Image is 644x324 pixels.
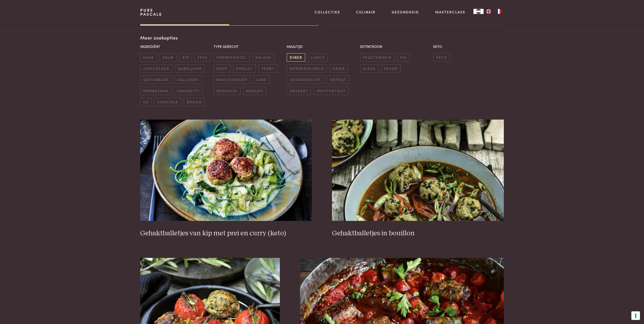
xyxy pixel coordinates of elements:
[140,75,172,84] span: geitenkaas
[360,64,378,73] span: vlees
[214,75,250,84] span: maaltijdsoep
[214,64,230,73] span: soep
[140,120,312,221] img: Gehaktballetjes van kip met prei en curry (keto)
[332,229,504,238] h3: Gehaktballetjes in bouillon
[243,87,266,95] span: koekjes
[140,53,157,62] span: kaas
[473,9,484,14] div: Language
[327,75,349,84] span: ontbijt
[473,9,504,14] aside: Language selected: Nederlands
[154,98,181,106] span: chocola
[159,53,177,62] span: zalm
[287,87,311,95] span: dessert
[314,87,348,95] span: fruitontbijt
[360,44,431,49] p: Eetpatroon
[330,64,348,73] span: hapje
[140,44,211,49] p: Ingrediënt
[175,64,204,73] span: kabeljauw
[179,53,192,62] span: kip
[140,229,312,238] h3: Gehaktballetjes van kip met prei en curry (keto)
[484,9,494,14] a: EN
[253,53,274,62] span: salade
[140,120,312,238] a: Gehaktballetjes van kip met prei en curry (keto) Gehaktballetjes van kip met prei en curry (keto)
[214,53,250,62] span: ovenschotel
[174,75,202,84] span: halloumi
[140,64,172,73] span: chocolade
[381,64,400,73] span: vegan
[484,9,504,14] ul: Language list
[233,64,256,73] span: omelet
[195,53,210,62] span: feta
[631,311,640,320] button: Uw voorkeuren voor toestemming voor trackingtechnologieën
[140,8,162,16] a: PurePascale
[332,120,504,221] img: Gehaktballetjes in bouillon
[184,98,205,106] span: brood
[287,75,324,84] span: voorgerecht
[433,44,504,49] p: Keto
[473,9,484,14] a: NL
[214,87,240,95] span: spiegelei
[174,87,202,95] span: spaghetti
[308,53,328,62] span: lunch
[253,75,270,84] span: cake
[392,9,419,15] a: Gezondheid
[287,64,327,73] span: meeneemlunch
[214,44,284,49] p: Type gerecht
[433,53,450,62] span: keto
[287,53,305,62] span: diner
[356,9,376,15] a: Culinair
[315,9,340,15] a: Collecties
[332,120,504,238] a: Gehaktballetjes in bouillon Gehaktballetjes in bouillon
[360,53,394,62] span: vegetarisch
[494,9,504,14] a: FR
[287,44,357,49] p: Maaltijd
[259,64,278,73] span: taart
[397,53,409,62] span: vis
[140,98,152,106] span: ijs
[435,9,465,15] a: Masterclass
[140,87,171,95] span: parmezaan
